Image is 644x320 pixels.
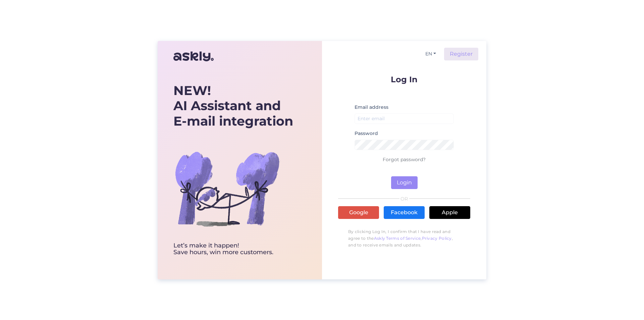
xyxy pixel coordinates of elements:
[338,206,379,219] a: Google
[338,225,470,252] p: By clicking Log In, I confirm that I have read and agree to the , , and to receive emails and upd...
[173,83,211,98] b: NEW!
[173,135,281,242] img: bg-askly
[338,75,470,84] p: Log In
[173,48,214,64] img: Askly
[355,130,378,137] label: Password
[355,113,454,124] input: Enter email
[399,196,409,201] span: OR
[422,236,452,241] a: Privacy Policy
[429,206,470,219] a: Apple
[384,206,425,219] a: Facebook
[423,49,439,59] button: EN
[383,156,426,163] a: Forgot password?
[444,48,478,60] a: Register
[173,242,293,256] div: Let’s make it happen! Save hours, win more customers.
[391,176,418,189] button: Login
[374,236,421,241] a: Askly Terms of Service
[173,83,293,129] div: AI Assistant and E-mail integration
[355,104,388,111] label: Email address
